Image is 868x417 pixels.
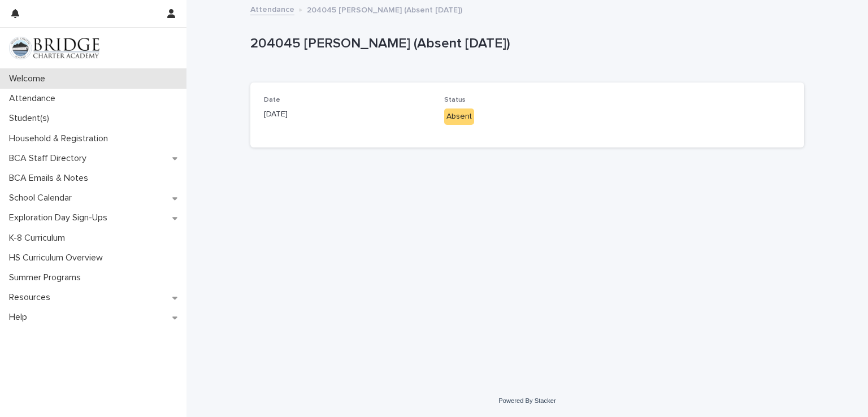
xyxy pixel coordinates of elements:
p: BCA Emails & Notes [5,173,97,184]
p: HS Curriculum Overview [5,253,112,263]
p: [DATE] [264,108,431,120]
p: Summer Programs [5,272,90,283]
p: Household & Registration [5,133,117,144]
p: Resources [5,292,59,303]
img: V1C1m3IdTEidaUdm9Hs0 [9,37,99,59]
a: Attendance [250,2,294,15]
div: Absent [444,108,474,125]
p: BCA Staff Directory [5,153,96,164]
p: Attendance [5,93,64,104]
span: Date [264,97,280,103]
p: K-8 Curriculum [5,233,74,244]
p: 204045 [PERSON_NAME] (Absent [DATE]) [250,36,800,52]
p: Help [5,312,36,323]
p: Student(s) [5,113,58,124]
span: Status [444,97,466,103]
p: Welcome [5,73,54,84]
p: School Calendar [5,193,81,203]
p: Exploration Day Sign-Ups [5,212,116,223]
p: 204045 [PERSON_NAME] (Absent [DATE]) [307,3,462,15]
a: Powered By Stacker [498,397,555,404]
